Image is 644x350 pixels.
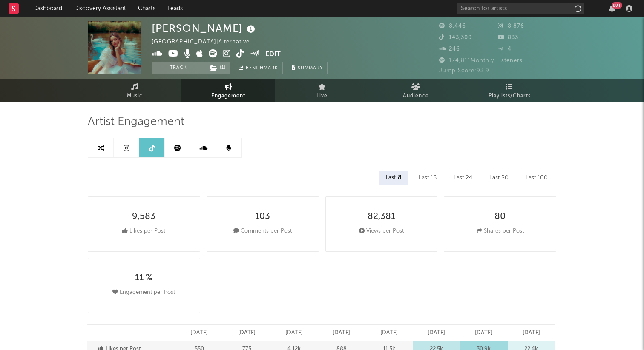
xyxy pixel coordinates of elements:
[190,328,208,338] p: [DATE]
[609,5,615,12] button: 99+
[498,46,512,52] span: 4
[439,68,489,74] span: Jump Score: 93.9
[285,328,303,338] p: [DATE]
[88,79,181,102] a: Music
[380,328,398,338] p: [DATE]
[132,212,155,222] div: 9,583
[275,79,369,102] a: Live
[88,117,184,127] span: Artist Engagement
[316,91,328,101] span: Live
[439,23,466,29] span: 8,446
[152,21,257,35] div: [PERSON_NAME]
[403,91,429,101] span: Audience
[369,79,463,102] a: Audience
[205,62,230,74] span: ( 1 )
[498,23,524,29] span: 8,876
[234,62,283,74] a: Benchmark
[152,37,259,47] div: [GEOGRAPHIC_DATA] | Alternative
[359,226,404,236] div: Views per Post
[523,328,540,338] p: [DATE]
[246,63,278,74] span: Benchmark
[127,91,143,101] span: Music
[428,328,445,338] p: [DATE]
[494,212,506,222] div: 80
[205,62,230,74] button: (1)
[181,79,275,102] a: Engagement
[238,328,256,338] p: [DATE]
[519,171,554,185] div: Last 100
[489,91,531,101] span: Playlists/Charts
[498,35,518,40] span: 833
[379,171,408,185] div: Last 8
[412,171,443,185] div: Last 16
[333,328,350,338] p: [DATE]
[447,171,479,185] div: Last 24
[211,91,245,101] span: Engagement
[477,226,524,236] div: Shares per Post
[265,49,281,60] button: Edit
[135,273,152,283] div: 11 %
[439,46,460,52] span: 246
[612,2,622,9] div: 99 +
[152,62,205,74] button: Track
[255,212,270,222] div: 103
[463,79,556,102] a: Playlists/Charts
[298,66,323,71] span: Summary
[112,287,175,298] div: Engagement per Post
[368,212,395,222] div: 82,381
[457,3,584,14] input: Search for artists
[122,226,165,236] div: Likes per Post
[233,226,292,236] div: Comments per Post
[439,35,472,40] span: 143,300
[475,328,492,338] p: [DATE]
[287,62,328,74] button: Summary
[439,58,523,63] span: 174,811 Monthly Listeners
[483,171,515,185] div: Last 50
